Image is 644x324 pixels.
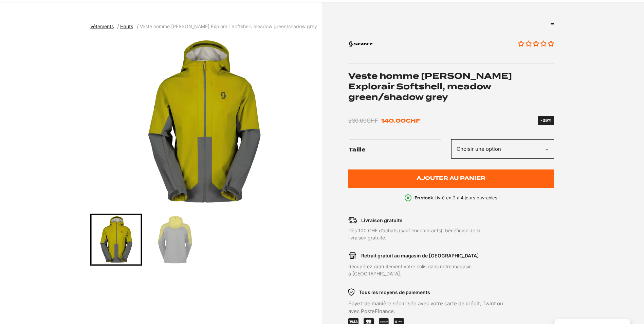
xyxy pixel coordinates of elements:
[90,23,114,29] span: Vêtements
[90,23,117,29] a: Vêtements
[361,252,479,259] p: Retrait gratuit au magasin de [GEOGRAPHIC_DATA]
[415,195,435,200] b: En stock.
[381,118,420,124] bdi: 140.00
[120,23,133,29] span: Hauts
[140,23,317,29] span: Veste homme [PERSON_NAME] Explorair Softshell, meadow green/shadow grey
[359,289,430,296] p: Tous les moyens de paiements
[90,37,319,207] div: 1 of 2
[149,214,201,266] div: Go to slide 2
[90,23,317,31] nav: breadcrumbs
[417,176,485,181] span: Ajouter au panier
[367,117,378,124] span: CHF
[348,169,554,188] button: Ajouter au panier
[348,117,378,124] bdi: 230.00
[348,300,513,315] p: Payez de manière sécurisée avec votre carte de crédit, Twint ou avec PosteFinance.
[406,118,420,124] span: CHF
[120,23,137,29] a: Hauts
[90,214,142,266] div: Go to slide 1
[415,195,497,201] p: Livré en 2 à 4 jours ouvrables
[348,227,513,241] p: Dès 100 CHF d’achats (sauf encombrants), bénéficiez de la livraison gratuite.
[349,139,451,161] label: Taille
[361,217,402,224] p: Livraison gratuite
[348,263,513,277] p: Récupérez gratuitement votre colis dans notre magasin à [GEOGRAPHIC_DATA].
[348,71,554,103] h1: Veste homme [PERSON_NAME] Explorair Softshell, meadow green/shadow grey
[540,118,551,124] div: -39%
